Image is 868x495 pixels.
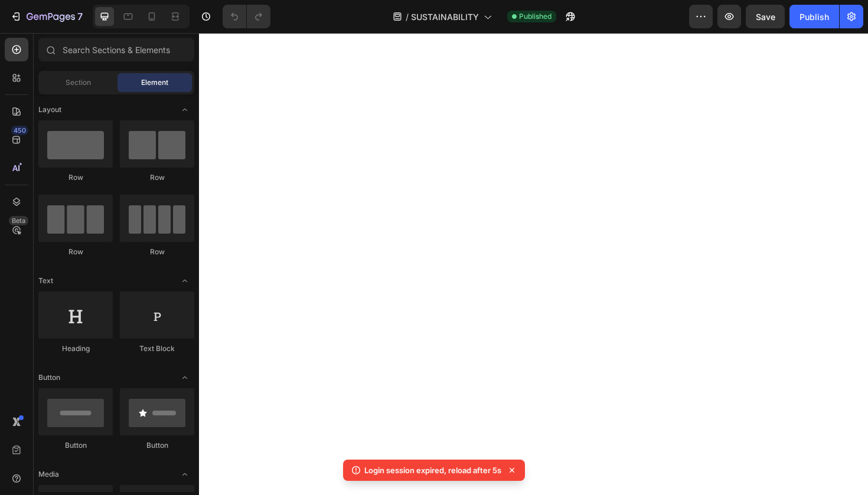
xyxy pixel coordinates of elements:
[223,5,270,28] div: Undo/Redo
[38,172,113,183] div: Row
[11,126,28,135] div: 450
[175,271,194,290] span: Toggle open
[141,77,168,88] span: Element
[77,9,83,24] p: 7
[519,11,552,22] span: Published
[38,440,113,451] div: Button
[38,469,59,480] span: Media
[38,38,194,61] input: Search Sections & Elements
[175,368,194,387] span: Toggle open
[38,276,53,286] span: Text
[364,464,501,476] p: Login session expired, reload after 5s
[175,100,194,119] span: Toggle open
[9,216,28,225] div: Beta
[120,172,194,183] div: Row
[406,11,409,23] span: /
[411,11,479,23] span: SUSTAINABILITY
[66,77,91,88] span: Section
[120,440,194,451] div: Button
[175,465,194,484] span: Toggle open
[5,5,88,28] button: 7
[789,5,839,28] button: Publish
[120,343,194,354] div: Text Block
[800,11,829,23] div: Publish
[38,104,61,115] span: Layout
[38,343,113,354] div: Heading
[120,247,194,257] div: Row
[38,372,60,383] span: Button
[756,12,775,22] span: Save
[199,33,868,495] iframe: Design area
[38,247,113,257] div: Row
[746,5,785,28] button: Save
